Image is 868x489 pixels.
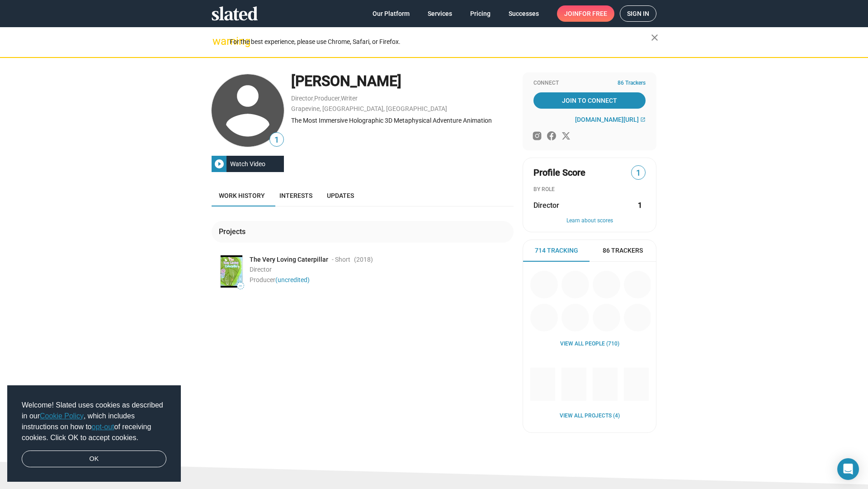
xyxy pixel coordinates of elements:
strong: 1 [638,201,642,210]
div: Open Intercom Messenger [837,458,859,480]
div: For the best experience, please use Chrome, Safari, or Firefox. [230,36,651,48]
span: Producer [250,276,310,283]
span: 1 [270,134,283,146]
a: opt-out [92,423,114,431]
div: Connect [533,80,646,87]
a: [DOMAIN_NAME][URL] [575,116,646,123]
span: (2018 ) [354,255,373,264]
a: Services [420,5,459,22]
span: Profile Score [533,167,585,179]
a: View all People (710) [560,340,619,348]
a: Successes [501,5,546,22]
div: Projects [219,227,249,236]
span: Our Platform [373,5,410,22]
span: Interests [279,192,312,199]
a: Sign in [620,5,656,22]
a: Work history [212,185,272,206]
a: Join To Connect [533,92,646,109]
mat-icon: warning [212,36,223,47]
span: Join [564,5,607,22]
span: Sign in [627,6,649,21]
button: Learn about scores [533,217,646,225]
div: BY ROLE [533,186,646,193]
div: Watch Video [226,156,269,172]
span: The Very Loving Caterpillar [250,255,328,264]
span: Pricing [470,5,491,22]
span: Join To Connect [535,92,644,109]
span: Director [533,201,559,210]
mat-icon: close [649,32,660,43]
span: for free [579,5,607,22]
a: Producer [314,95,340,102]
a: View all Projects (4) [560,412,620,420]
a: Updates [320,185,361,206]
button: Watch Video [212,156,284,172]
span: 86 Trackers [603,246,643,255]
span: Updates [327,192,354,199]
a: Writer [341,95,358,102]
span: — [237,283,244,288]
span: Welcome! Slated uses cookies as described in our , which includes instructions on how to of recei... [22,400,166,443]
div: cookieconsent [7,385,181,482]
div: The Most Immersive Holographic 3D Metaphysical Adventure Animation [291,116,514,125]
span: Director [250,266,272,273]
div: [PERSON_NAME] [291,72,514,91]
a: dismiss cookie message [22,451,166,468]
a: (uncredited) [275,276,310,283]
span: , [340,96,341,101]
span: 1 [632,167,645,179]
img: Poster: The Very Loving Caterpillar [221,255,242,288]
mat-icon: play_circle_filled [214,158,225,169]
a: Director [291,95,313,102]
a: Our Platform [365,5,417,22]
span: Successes [509,5,539,22]
a: Interests [272,185,320,206]
span: Work history [219,192,265,199]
span: Services [428,5,452,22]
span: [DOMAIN_NAME][URL] [575,116,639,123]
a: Cookie Policy [40,412,84,420]
a: Joinfor free [557,5,614,22]
span: 86 Trackers [618,80,646,87]
span: - Short [332,255,350,264]
a: Pricing [463,5,498,22]
mat-icon: open_in_new [640,117,646,122]
span: 714 Tracking [535,246,578,255]
a: Grapevine, [GEOGRAPHIC_DATA], [GEOGRAPHIC_DATA] [291,105,447,112]
span: , [313,96,314,101]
